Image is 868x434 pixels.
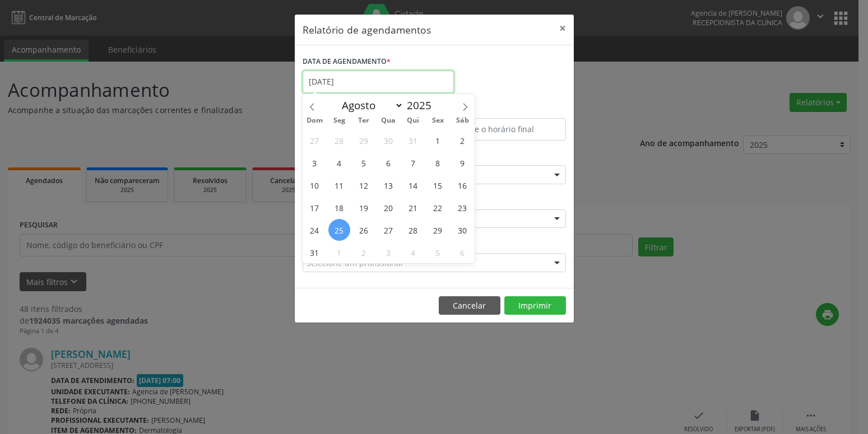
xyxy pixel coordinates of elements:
[452,174,474,196] span: Agosto 16, 2025
[425,117,450,124] span: Sex
[402,197,424,218] span: Agosto 21, 2025
[304,219,326,241] span: Agosto 24, 2025
[303,71,454,93] input: Selecione uma data ou intervalo
[402,219,424,241] span: Agosto 28, 2025
[551,15,574,42] button: Close
[427,197,449,218] span: Agosto 22, 2025
[353,174,375,196] span: Agosto 12, 2025
[378,219,400,241] span: Agosto 27, 2025
[452,152,474,174] span: Agosto 9, 2025
[337,97,404,113] select: Month
[378,152,400,174] span: Agosto 6, 2025
[378,129,400,151] span: Julho 30, 2025
[450,117,475,124] span: Sáb
[427,174,449,196] span: Agosto 15, 2025
[303,53,391,71] label: DATA DE AGENDAMENTO
[439,296,500,315] button: Cancelar
[452,197,474,218] span: Agosto 23, 2025
[353,197,375,218] span: Agosto 19, 2025
[328,174,350,196] span: Agosto 11, 2025
[304,152,326,174] span: Agosto 3, 2025
[452,241,474,263] span: Setembro 6, 2025
[376,117,401,124] span: Qua
[351,117,376,124] span: Ter
[452,129,474,151] span: Agosto 2, 2025
[327,117,351,124] span: Seg
[328,152,350,174] span: Agosto 4, 2025
[304,174,326,196] span: Agosto 10, 2025
[402,129,424,151] span: Julho 31, 2025
[328,197,350,218] span: Agosto 18, 2025
[378,197,400,218] span: Agosto 20, 2025
[402,152,424,174] span: Agosto 7, 2025
[504,296,566,315] button: Imprimir
[437,101,566,118] label: ATÉ
[427,219,449,241] span: Agosto 29, 2025
[403,98,440,113] input: Year
[303,117,327,124] span: Dom
[353,129,375,151] span: Julho 29, 2025
[402,241,424,263] span: Setembro 4, 2025
[353,241,375,263] span: Setembro 2, 2025
[401,117,425,124] span: Qui
[427,129,449,151] span: Agosto 1, 2025
[304,129,326,151] span: Julho 27, 2025
[402,174,424,196] span: Agosto 14, 2025
[353,152,375,174] span: Agosto 5, 2025
[353,219,375,241] span: Agosto 26, 2025
[452,219,474,241] span: Agosto 30, 2025
[378,241,400,263] span: Setembro 3, 2025
[307,257,403,269] span: Selecione um profissional
[378,174,400,196] span: Agosto 13, 2025
[427,241,449,263] span: Setembro 5, 2025
[427,152,449,174] span: Agosto 8, 2025
[328,219,350,241] span: Agosto 25, 2025
[437,118,566,141] input: Selecione o horário final
[303,22,431,37] h5: Relatório de agendamentos
[304,241,326,263] span: Agosto 31, 2025
[328,129,350,151] span: Julho 28, 2025
[328,241,350,263] span: Setembro 1, 2025
[304,197,326,218] span: Agosto 17, 2025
